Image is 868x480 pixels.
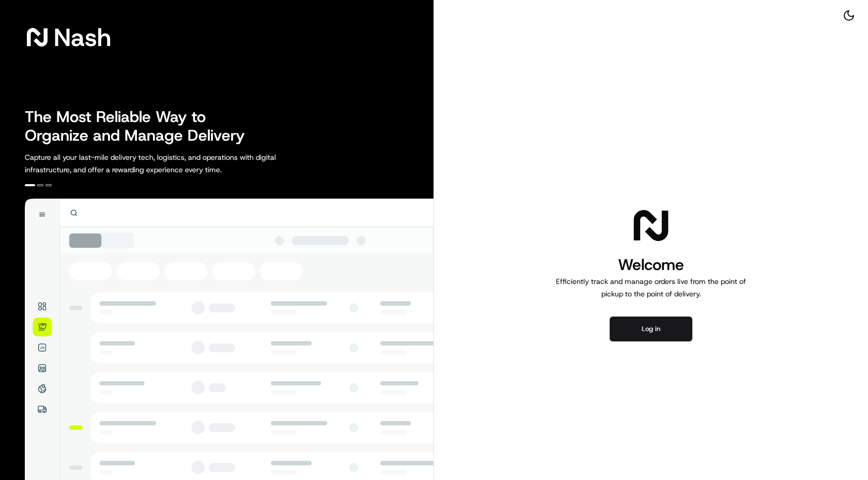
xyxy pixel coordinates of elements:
[25,108,256,145] h2: The Most Reliable Way to Organize and Manage Delivery
[552,275,750,300] p: Efficiently track and manage orders live from the point of pickup to the point of delivery.
[54,27,111,48] span: Nash
[552,254,750,275] h1: Welcome
[25,151,322,176] p: Capture all your last-mile delivery tech, logistics, and operations with digital infrastructure, ...
[610,317,692,341] button: Log in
